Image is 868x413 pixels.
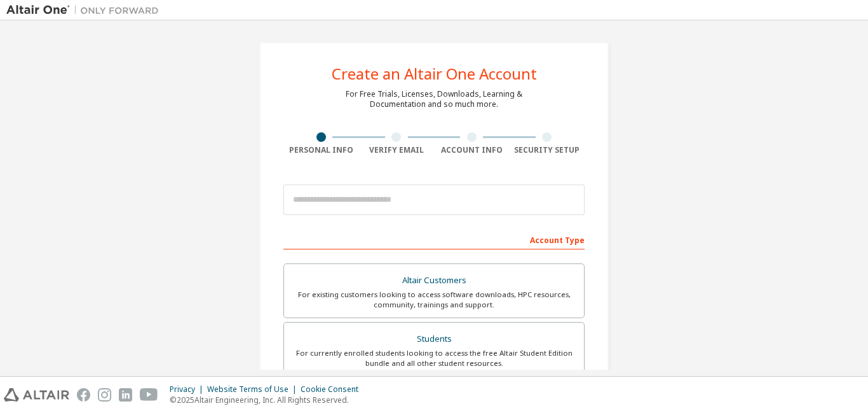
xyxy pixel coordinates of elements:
[4,388,69,402] img: altair_logo.svg
[434,145,510,155] div: Account Info
[346,89,522,109] div: For Free Trials, Licenses, Downloads, Learning & Documentation and so much more.
[6,4,165,17] img: Altair One
[170,395,366,405] p: © 2025 Altair Engineering, Inc. All Rights Reserved.
[119,388,132,402] img: linkedin.svg
[292,330,576,348] div: Students
[77,388,90,402] img: facebook.svg
[292,290,576,310] div: For existing customers looking to access software downloads, HPC resources, community, trainings ...
[283,229,585,249] div: Account Type
[510,145,585,155] div: Security Setup
[140,388,158,402] img: youtube.svg
[283,145,359,155] div: Personal Info
[332,66,537,81] div: Create an Altair One Account
[170,384,207,395] div: Privacy
[301,384,366,395] div: Cookie Consent
[98,388,111,402] img: instagram.svg
[292,272,576,290] div: Altair Customers
[207,384,301,395] div: Website Terms of Use
[359,145,435,155] div: Verify Email
[292,348,576,368] div: For currently enrolled students looking to access the free Altair Student Edition bundle and all ...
